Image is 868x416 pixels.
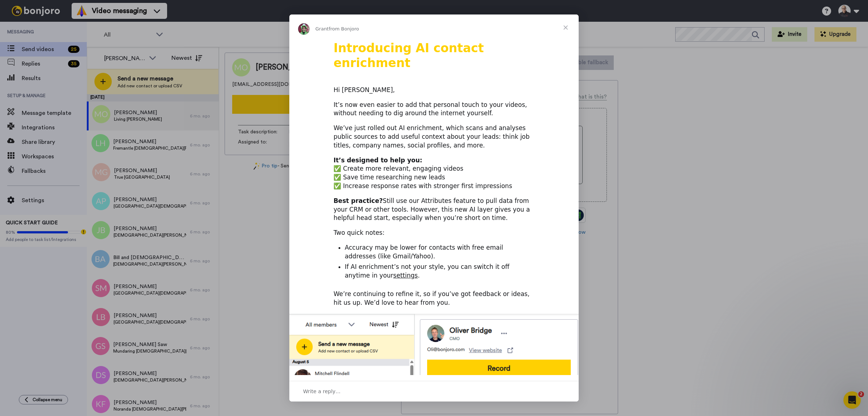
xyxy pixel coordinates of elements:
span: Close [553,14,579,41]
div: Two quick notes: [333,229,535,237]
div: We’re continuing to refine it, so if you’ve got feedback or ideas, hit us up. We’d love to hear f... [333,290,535,307]
div: ✅ Create more relevant, engaging videos ✅ Save time researching new leads ✅ Increase response rat... [333,156,535,191]
div: Hi [PERSON_NAME], [333,86,535,95]
li: Accuracy may be lower for contacts with free email addresses (like Gmail/Yahoo). [345,244,535,261]
span: Write a reply… [303,387,341,396]
div: Still use our Attributes feature to pull data from your CRM or other tools. However, this new AI ... [333,197,535,222]
span: from Bonjoro [329,26,359,32]
b: It’s designed to help you: [333,157,422,164]
a: settings [393,272,418,279]
span: Grant [315,26,329,32]
div: We’ve just rolled out AI enrichment, which scans and analyses public sources to add useful contex... [333,124,535,150]
div: It’s now even easier to add that personal touch to your videos, without needing to dig around the... [333,101,535,118]
b: Introducing AI contact enrichment [333,41,484,70]
div: Open conversation and reply [289,381,579,402]
img: Profile image for Grant [298,23,310,35]
li: If AI enrichment’s not your style, you can switch it off anytime in your . [345,263,535,280]
b: Best practice? [333,197,383,204]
